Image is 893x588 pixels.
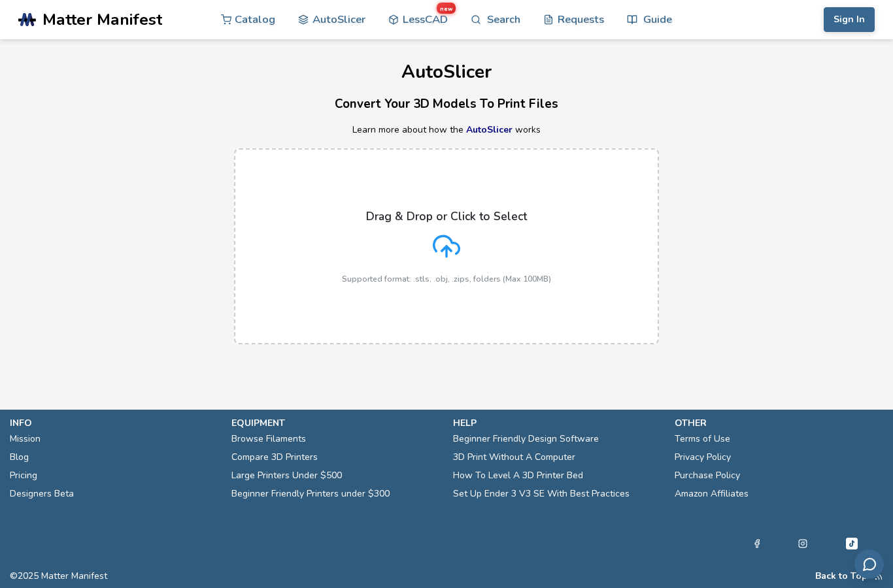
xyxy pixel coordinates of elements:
button: Back to Top [815,571,868,581]
a: How To Level A 3D Printer Bed [453,466,583,485]
p: equipment [231,416,440,430]
p: other [675,416,883,430]
a: Large Printers Under $500 [231,466,342,485]
button: Sign In [824,7,875,32]
span: Matter Manifest [42,10,162,29]
span: © 2025 Matter Manifest [10,571,107,581]
p: Drag & Drop or Click to Select [366,210,527,223]
button: Send feedback via email [854,549,884,579]
a: Purchase Policy [675,466,740,485]
a: AutoSlicer [466,123,513,136]
a: Amazon Affiliates [675,485,749,503]
a: Mission [10,430,41,448]
a: Set Up Ender 3 V3 SE With Best Practices [453,485,630,503]
a: Compare 3D Printers [231,448,318,466]
a: Blog [10,448,29,466]
a: Tiktok [844,536,860,551]
a: Designers Beta [10,485,74,503]
a: RSS Feed [874,571,883,581]
a: Privacy Policy [675,448,731,466]
span: new [436,3,456,14]
a: Pricing [10,466,37,485]
a: 3D Print Without A Computer [453,448,575,466]
a: Terms of Use [675,430,730,448]
a: Beginner Friendly Printers under $300 [231,485,390,503]
a: Facebook [752,536,762,551]
a: Instagram [798,536,807,551]
p: Supported format: .stls, .obj, .zips, folders (Max 100MB) [342,274,551,284]
p: info [10,416,218,430]
a: Beginner Friendly Design Software [453,430,599,448]
a: Browse Filaments [231,430,306,448]
p: help [453,416,662,430]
